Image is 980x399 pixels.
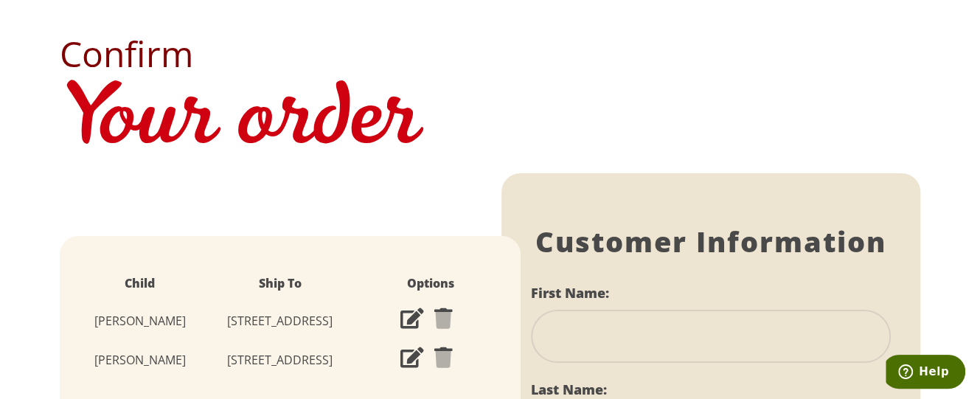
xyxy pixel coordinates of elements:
[74,302,204,341] td: [PERSON_NAME]
[74,266,204,302] th: Child
[60,72,920,173] h1: Your order
[531,381,607,398] label: Last Name:
[886,355,965,392] iframe: Opens a widget where you can find more information
[531,225,891,259] h1: Customer Information
[205,302,355,341] td: [STREET_ADDRESS]
[355,266,506,302] th: Options
[531,284,609,302] label: First Name:
[60,36,920,72] h2: Confirm
[205,266,355,302] th: Ship To
[205,341,355,380] td: [STREET_ADDRESS]
[74,341,204,380] td: [PERSON_NAME]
